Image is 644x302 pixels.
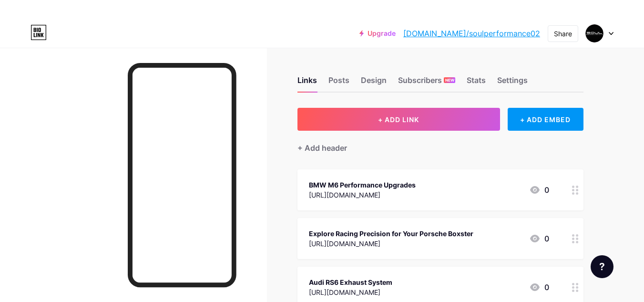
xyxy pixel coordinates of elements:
div: Share [554,29,572,39]
div: 0 [529,233,549,244]
div: Stats [467,74,486,92]
div: Design [361,74,387,92]
div: 0 [529,281,549,293]
span: NEW [445,77,454,83]
a: Upgrade [359,30,396,37]
div: 0 [529,184,549,196]
div: [URL][DOMAIN_NAME] [309,287,392,297]
div: Links [297,74,317,92]
img: soulperformance02 [585,24,603,42]
div: Explore Racing Precision for Your Porsche Boxster [309,229,473,239]
div: BMW M6 Performance Upgrades [309,180,416,190]
span: + ADD LINK [378,115,419,124]
div: [URL][DOMAIN_NAME] [309,190,416,200]
div: + Add header [297,142,347,154]
div: Posts [328,74,349,92]
div: [URL][DOMAIN_NAME] [309,239,473,249]
div: Audi RS6 Exhaust System [309,277,392,287]
div: Settings [497,74,528,92]
div: Subscribers [398,74,455,92]
a: [DOMAIN_NAME]/soulperformance02 [403,28,540,39]
button: + ADD LINK [297,108,500,131]
div: + ADD EMBED [508,108,583,131]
